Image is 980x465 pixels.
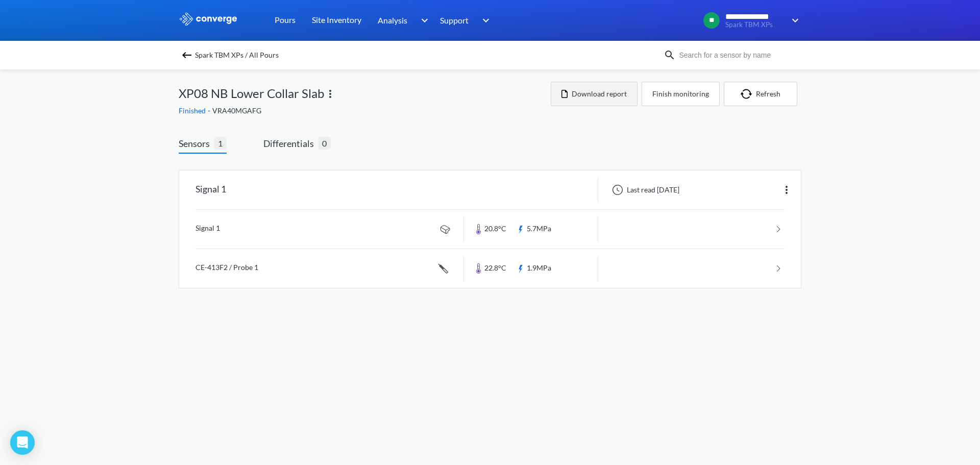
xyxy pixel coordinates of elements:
[181,49,193,61] img: backspace.svg
[741,89,756,99] img: icon-refresh.svg
[179,106,208,115] span: Finished
[551,82,638,106] button: Download report
[664,49,676,61] img: icon-search.svg
[378,14,407,27] span: Analysis
[414,14,431,27] img: downArrow.svg
[642,82,720,106] button: Finish monitoring
[785,14,801,27] img: downArrow.svg
[676,50,799,61] input: Search for a sensor by name
[561,90,568,98] img: icon-file.svg
[179,136,214,151] span: Sensors
[318,137,331,150] span: 0
[324,88,336,100] img: more.svg
[195,177,226,203] div: Signal 1
[263,136,318,151] span: Differentials
[10,430,35,455] div: Open Intercom Messenger
[606,184,682,196] div: Last read [DATE]
[725,21,785,29] span: Spark TBM XPs
[724,82,797,106] button: Refresh
[780,184,793,196] img: more.svg
[214,137,227,150] span: 1
[179,105,551,116] div: VRA40MGAFG
[179,12,238,26] img: logo_ewhite.svg
[208,106,212,115] span: -
[440,14,469,27] span: Support
[476,14,492,27] img: downArrow.svg
[179,84,324,103] span: XP08 NB Lower Collar Slab
[195,48,279,62] span: Spark TBM XPs / All Pours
